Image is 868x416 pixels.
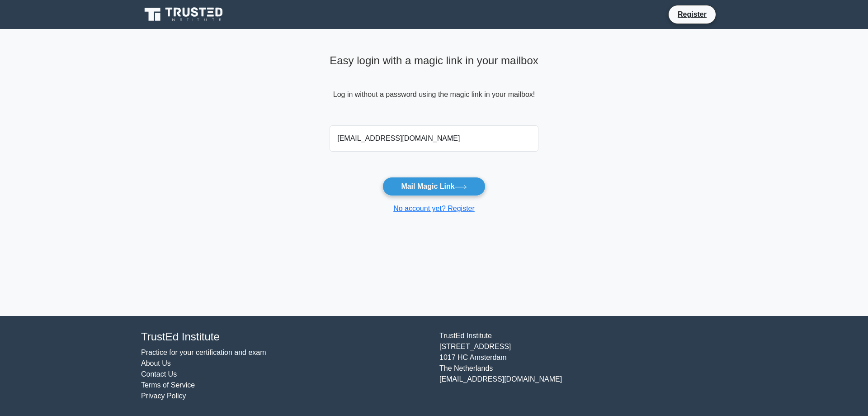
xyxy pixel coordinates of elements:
a: Contact Us [141,370,177,378]
a: Terms of Service [141,381,195,389]
h4: Easy login with a magic link in your mailbox [330,54,538,67]
input: Email [330,125,538,152]
a: No account yet? Register [393,205,475,212]
h4: TrustEd Institute [141,330,429,344]
a: Register [672,9,712,20]
button: Mail Magic Link [382,177,485,196]
a: About Us [141,359,171,367]
div: TrustEd Institute [STREET_ADDRESS] 1017 HC Amsterdam The Netherlands [EMAIL_ADDRESS][DOMAIN_NAME] [434,330,732,402]
a: Practice for your certification and exam [141,349,266,356]
div: Log in without a password using the magic link in your mailbox! [330,51,538,122]
a: Privacy Policy [141,392,186,400]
